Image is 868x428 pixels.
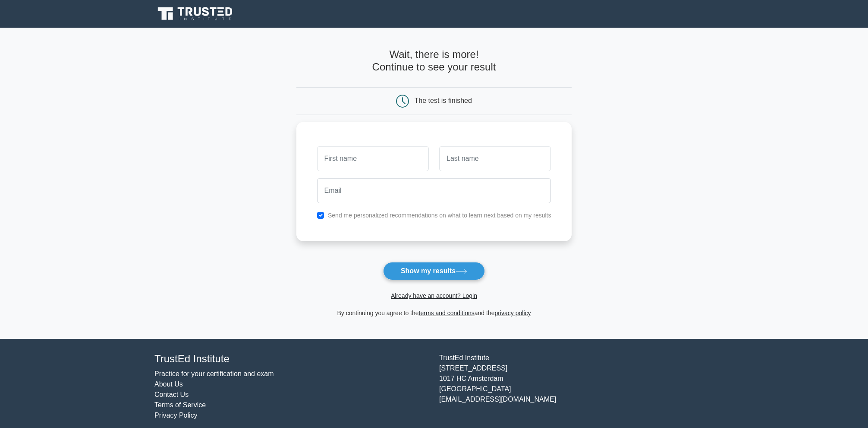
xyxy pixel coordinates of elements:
a: Contact Us [154,391,189,398]
input: Email [317,178,551,203]
a: Already have an account? Login [391,292,477,299]
div: By continuing you agree to the and the [291,308,577,318]
input: First name [317,146,429,171]
a: About Us [154,380,183,388]
a: Terms of Service [154,401,206,409]
a: terms and conditions [419,310,475,316]
h4: TrustEd Institute [154,353,429,365]
div: The test is finished [415,97,472,104]
a: Privacy Policy [154,412,198,419]
h4: Wait, there is more! Continue to see your result [296,48,572,73]
a: Practice for your certification and exam [154,370,274,377]
div: TrustEd Institute [STREET_ADDRESS] 1017 HC Amsterdam [GEOGRAPHIC_DATA] [EMAIL_ADDRESS][DOMAIN_NAME] [434,353,719,421]
a: privacy policy [495,310,531,316]
label: Send me personalized recommendations on what to learn next based on my results [328,212,551,219]
input: Last name [439,146,551,171]
button: Show my results [383,262,485,280]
